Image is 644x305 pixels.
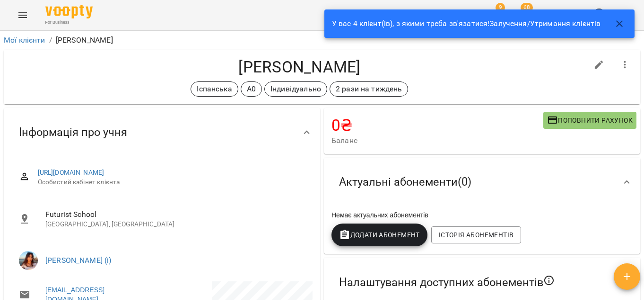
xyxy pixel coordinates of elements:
[45,220,305,229] p: [GEOGRAPHIC_DATA], [GEOGRAPHIC_DATA]
[4,36,45,45] a: Мої клієнти
[331,116,543,135] h4: 0 ₴
[45,256,112,265] a: [PERSON_NAME] (і)
[339,229,420,241] span: Додати Абонемент
[264,81,327,97] div: Індивідуально
[11,57,588,77] h4: [PERSON_NAME]
[543,275,555,286] svg: Якщо не обрано жодного, клієнт зможе побачити всі публічні абонементи
[489,19,600,28] a: Залучення/Утримання клієнтів
[431,226,521,243] button: Історія абонементів
[19,251,38,270] img: Циганова Єлизавета (і)
[339,275,555,290] span: Налаштування доступних абонементів
[4,35,640,46] nav: breadcrumb
[11,4,34,27] button: Menu
[543,112,636,129] button: Поповнити рахунок
[331,224,427,246] button: Додати Абонемент
[38,178,305,187] span: Особистий кабінет клієнта
[330,208,635,222] div: Немає актуальних абонементів
[439,229,513,241] span: Історія абонементів
[56,35,113,46] p: [PERSON_NAME]
[45,19,93,26] span: For Business
[336,83,402,95] p: 2 рази на тиждень
[45,285,153,304] a: [EMAIL_ADDRESS][DOMAIN_NAME]
[521,3,533,12] span: 68
[331,135,543,146] span: Баланс
[19,125,127,140] span: Інформація про учня
[45,209,305,220] span: Futurist School
[324,158,640,206] div: Актуальні абонементи(0)
[49,35,52,46] li: /
[241,81,262,97] div: А0
[339,175,471,189] span: Актуальні абонементи ( 0 )
[191,81,238,97] div: Іспанська
[496,3,505,12] span: 9
[45,5,93,18] img: Voopty Logo
[247,83,256,95] p: А0
[197,83,232,95] p: Іспанська
[4,108,320,157] div: Інформація про учня
[38,169,104,176] a: [URL][DOMAIN_NAME]
[270,83,321,95] p: Індивідуально
[332,18,601,29] p: У вас 4 клієнт(ів), з якими треба зв'язатися!
[330,81,409,97] div: 2 рази на тиждень
[547,115,633,126] span: Поповнити рахунок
